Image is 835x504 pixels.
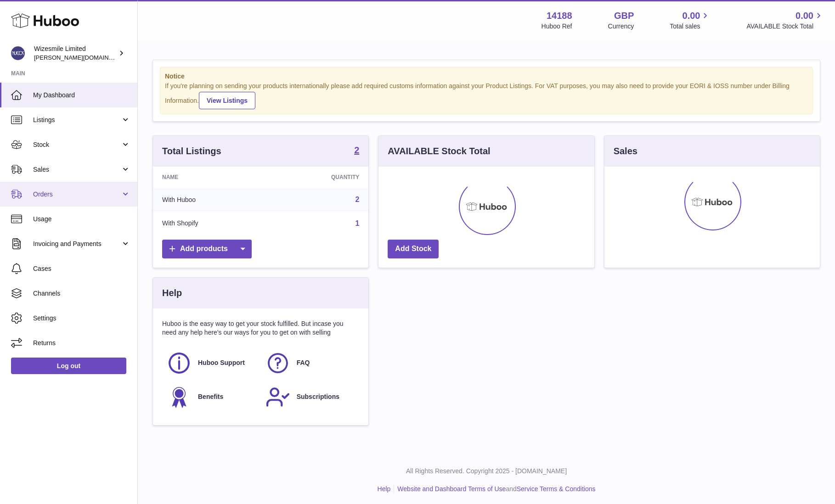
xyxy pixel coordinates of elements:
[167,385,256,409] a: Benefits
[355,219,359,227] a: 1
[33,289,130,298] span: Channels
[297,392,339,401] span: Subscriptions
[162,287,182,299] h3: Help
[670,10,711,31] a: 0.00 Total sales
[199,92,255,109] a: View Listings
[33,91,130,100] span: My Dashboard
[33,165,121,174] span: Sales
[265,351,355,375] a: FAQ
[547,10,572,22] strong: 14188
[198,358,245,367] span: Huboo Support
[167,351,256,375] a: Huboo Support
[33,140,121,149] span: Stock
[388,240,439,258] a: Add Stock
[746,10,824,31] a: 0.00 AVAILABLE Stock Total
[33,240,121,248] span: Invoicing and Payments
[165,82,808,109] div: If you're planning on sending your products internationally please add required customs informati...
[517,485,596,493] a: Service Terms & Conditions
[34,54,232,61] span: [PERSON_NAME][DOMAIN_NAME][EMAIL_ADDRESS][DOMAIN_NAME]
[33,116,121,124] span: Listings
[614,145,638,157] h3: Sales
[33,264,130,273] span: Cases
[33,314,130,323] span: Settings
[354,146,359,157] a: 2
[165,72,808,81] strong: Notice
[297,358,310,367] span: FAQ
[378,485,391,493] a: Help
[153,212,269,235] td: With Shopify
[542,22,572,31] div: Huboo Ref
[388,145,490,157] h3: AVAILABLE Stock Total
[683,10,700,22] span: 0.00
[354,146,359,155] strong: 2
[153,167,269,188] th: Name
[265,385,355,409] a: Subscriptions
[33,215,130,224] span: Usage
[11,46,25,60] img: adrian.land@nueos.com
[33,190,121,199] span: Orders
[355,196,359,203] a: 2
[145,467,828,476] p: All Rights Reserved. Copyright 2025 - [DOMAIN_NAME]
[153,188,269,212] td: With Huboo
[608,22,634,31] div: Currency
[11,358,126,374] a: Log out
[670,22,711,31] span: Total sales
[796,10,813,22] span: 0.00
[198,392,223,401] span: Benefits
[394,485,595,493] li: and
[162,240,252,258] a: Add products
[162,145,221,157] h3: Total Listings
[33,339,130,347] span: Returns
[614,10,634,22] strong: GBP
[746,22,824,31] span: AVAILABLE Stock Total
[397,485,506,493] a: Website and Dashboard Terms of Use
[34,45,117,62] div: Wizesmile Limited
[162,319,359,337] p: Huboo is the easy way to get your stock fulfilled. But incase you need any help here's our ways f...
[269,167,368,188] th: Quantity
